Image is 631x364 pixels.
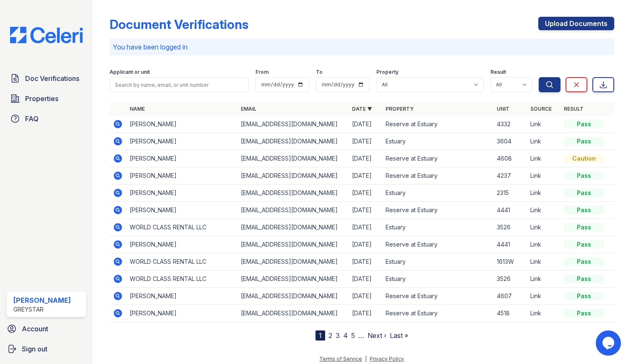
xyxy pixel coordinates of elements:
td: Reserve at Estuary [382,305,493,322]
td: [PERSON_NAME] [126,236,237,253]
div: Pass [564,189,604,197]
div: Pass [564,275,604,283]
td: [DATE] [349,236,382,253]
p: You have been logged in [113,42,611,52]
td: [PERSON_NAME] [126,288,237,305]
td: [EMAIL_ADDRESS][DOMAIN_NAME] [237,167,349,185]
td: Link [527,288,561,305]
td: [DATE] [349,167,382,185]
label: Result [490,69,506,75]
td: [PERSON_NAME] [126,116,237,133]
div: Pass [564,292,604,300]
td: 4332 [493,116,527,133]
td: WORLD CLASS RENTAL LLC [126,253,237,270]
div: Pass [564,257,604,266]
td: [EMAIL_ADDRESS][DOMAIN_NAME] [237,236,349,253]
a: Result [564,106,584,112]
td: [DATE] [349,185,382,202]
a: Email [241,106,256,112]
td: [PERSON_NAME] [126,150,237,167]
a: Terms of Service [319,356,362,362]
a: Name [130,106,145,112]
td: Estuary [382,253,493,270]
td: 4607 [493,288,527,305]
td: [PERSON_NAME] [126,167,237,185]
span: Account [22,324,48,334]
td: 3526 [493,219,527,236]
td: Estuary [382,219,493,236]
a: Upload Documents [538,17,614,30]
a: Properties [7,90,86,107]
td: [PERSON_NAME] [126,202,237,219]
td: Estuary [382,185,493,202]
td: [EMAIL_ADDRESS][DOMAIN_NAME] [237,202,349,219]
div: Pass [564,223,604,231]
td: Estuary [382,133,493,150]
td: Link [527,133,561,150]
div: Greystar [13,305,71,314]
td: [DATE] [349,202,382,219]
a: Unit [497,106,509,112]
a: FAQ [7,110,86,127]
span: Sign out [22,344,47,354]
a: Property [386,106,414,112]
td: Reserve at Estuary [382,167,493,185]
td: 4441 [493,236,527,253]
td: Link [527,270,561,288]
td: [EMAIL_ADDRESS][DOMAIN_NAME] [237,116,349,133]
td: Estuary [382,270,493,288]
td: [EMAIL_ADDRESS][DOMAIN_NAME] [237,133,349,150]
iframe: chat widget [596,330,623,356]
div: Pass [564,309,604,317]
td: [PERSON_NAME] [126,305,237,322]
a: 3 [336,331,340,340]
label: Applicant or unit [110,69,150,75]
td: Reserve at Estuary [382,288,493,305]
a: Sign out [3,341,89,357]
td: 3526 [493,270,527,288]
td: Link [527,116,561,133]
a: Account [3,320,89,337]
td: Reserve at Estuary [382,116,493,133]
div: Pass [564,206,604,214]
td: WORLD CLASS RENTAL LLC [126,270,237,288]
a: 4 [343,331,348,340]
td: Link [527,185,561,202]
a: Source [530,106,552,112]
td: WORLD CLASS RENTAL LLC [126,219,237,236]
td: Reserve at Estuary [382,150,493,167]
a: Privacy Policy [370,356,404,362]
label: To [316,69,323,75]
label: Property [376,69,399,75]
img: CE_Logo_Blue-a8612792a0a2168367f1c8372b55b34899dd931a85d93a1a3d3e32e68fde9ad4.png [3,27,89,43]
td: Link [527,305,561,322]
td: Link [527,150,561,167]
td: [DATE] [349,270,382,288]
td: Link [527,202,561,219]
td: [EMAIL_ADDRESS][DOMAIN_NAME] [237,185,349,202]
div: Pass [564,172,604,180]
td: [DATE] [349,253,382,270]
div: Pass [564,137,604,146]
a: 2 [329,331,332,340]
td: Link [527,253,561,270]
span: Properties [25,94,58,104]
td: [DATE] [349,288,382,305]
td: [PERSON_NAME] [126,133,237,150]
td: Reserve at Estuary [382,202,493,219]
label: From [256,69,269,75]
td: 4608 [493,150,527,167]
td: 4441 [493,202,527,219]
a: Date ▼ [352,106,372,112]
td: Link [527,236,561,253]
div: 1 [315,330,325,341]
td: [EMAIL_ADDRESS][DOMAIN_NAME] [237,150,349,167]
td: [DATE] [349,150,382,167]
td: [EMAIL_ADDRESS][DOMAIN_NAME] [237,270,349,288]
div: | [365,356,367,362]
td: [EMAIL_ADDRESS][DOMAIN_NAME] [237,305,349,322]
a: Next › [368,331,386,340]
a: 5 [351,331,355,340]
div: Pass [564,240,604,249]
